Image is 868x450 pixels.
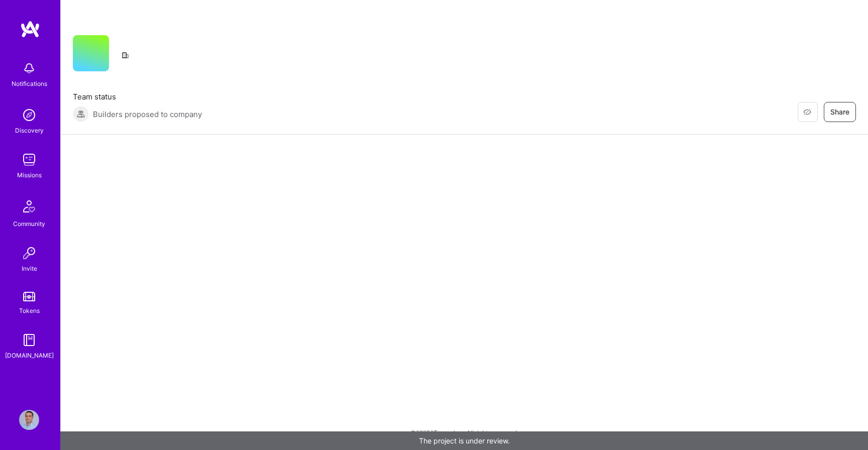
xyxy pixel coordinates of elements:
div: Invite [22,263,37,274]
span: Share [830,107,849,117]
div: The project is under review. [60,431,868,450]
img: discovery [19,105,39,125]
div: Notifications [12,78,47,89]
div: Community [13,218,45,229]
span: Builders proposed to company [93,109,202,120]
a: User Avatar [17,410,42,430]
div: Discovery [15,125,44,136]
i: icon CompanyGray [121,51,129,59]
img: logo [20,20,40,38]
img: Builders proposed to company [73,106,89,122]
span: Team status [73,91,202,102]
i: icon EyeClosed [803,108,811,116]
img: tokens [23,292,35,301]
div: Missions [17,170,42,180]
img: teamwork [19,150,39,170]
img: User Avatar [19,410,39,430]
div: Tokens [19,305,40,316]
img: guide book [19,330,39,350]
img: Community [17,194,41,218]
img: Invite [19,243,39,263]
img: bell [19,58,39,78]
div: [DOMAIN_NAME] [5,350,54,361]
button: Share [824,102,856,122]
